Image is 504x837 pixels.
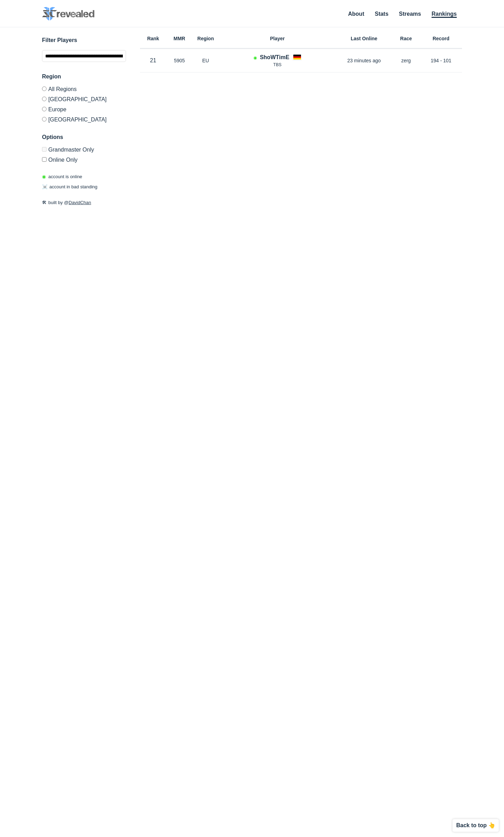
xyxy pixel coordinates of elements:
p: EU [192,57,219,64]
p: 194 - 101 [420,57,462,64]
input: [GEOGRAPHIC_DATA] [42,97,47,101]
input: Europe [42,107,47,111]
h6: Rank [140,36,166,41]
span: 🛠 [42,200,47,205]
label: Only Show accounts currently in Grandmaster [42,147,126,154]
h6: Record [420,36,462,41]
p: 5905 [166,57,192,64]
p: zerg [392,57,420,64]
h6: MMR [166,36,192,41]
h4: ShoWTimE [260,53,289,61]
span: ◉ [42,174,46,179]
span: TBS [273,62,281,67]
h3: Options [42,133,126,141]
a: DavidChan [69,200,91,205]
h3: Filter Players [42,36,126,44]
span: Account is laddering [253,55,257,60]
label: [GEOGRAPHIC_DATA] [42,94,126,104]
label: Europe [42,104,126,114]
a: Rankings [432,11,457,18]
a: Stats [375,11,388,17]
span: ☠️ [42,184,48,189]
h6: Last Online [336,36,392,41]
input: Online Only [42,157,47,162]
img: SC2 Revealed [42,7,94,21]
label: All Regions [42,86,126,94]
p: built by @ [42,199,126,206]
h6: Region [192,36,219,41]
p: account is online [42,173,82,180]
p: 21 [140,56,166,64]
h6: Player [219,36,336,41]
input: All Regions [42,86,47,91]
input: [GEOGRAPHIC_DATA] [42,117,47,121]
a: Streams [399,11,421,17]
input: Grandmaster Only [42,147,47,152]
h3: Region [42,72,126,81]
p: account in bad standing [42,183,97,190]
a: About [348,11,364,17]
label: Only show accounts currently laddering [42,154,126,163]
p: 23 minutes ago [336,57,392,64]
label: [GEOGRAPHIC_DATA] [42,114,126,123]
h6: Race [392,36,420,41]
p: Back to top 👆 [456,823,495,828]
